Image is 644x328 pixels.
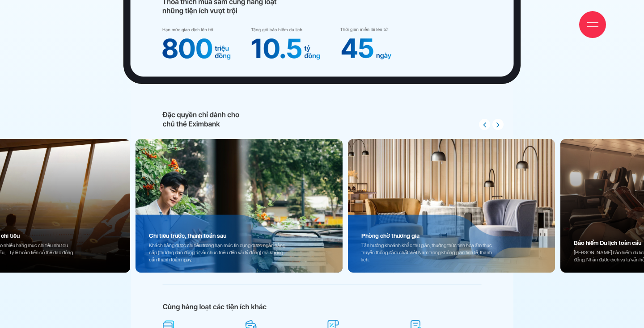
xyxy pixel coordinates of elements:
strong: Phòng chờ thương gia [361,231,500,240]
div: Tận hưởng khoảnh khắc thư giãn, thưởng thức tinh hoa ẩm thực truyền thống đậm chất Việt Nam trong... [348,223,514,273]
strong: Chi tiêu trước, thanh toán sau [149,231,288,240]
div: Khách hàng được chi tiêu trong hạn mức tín dụng được ngân hàng cấp (thường dao động từ vài chục t... [136,223,301,273]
